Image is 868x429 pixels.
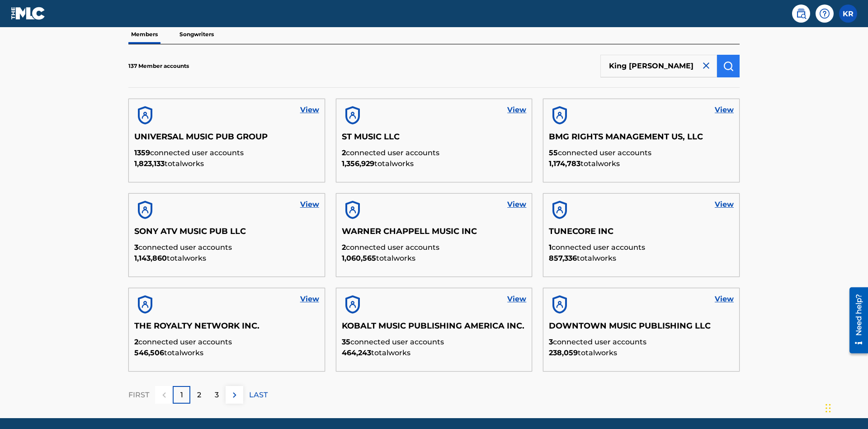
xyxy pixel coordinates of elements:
a: View [507,199,526,210]
p: connected user accounts [549,242,734,253]
a: View [507,294,526,305]
div: User Menu [839,5,857,23]
img: close [701,60,712,71]
img: account [134,294,156,315]
p: total works [134,158,319,169]
p: total works [549,348,734,358]
span: 1,356,929 [342,159,374,168]
a: Public Search [792,5,810,23]
p: connected user accounts [549,337,734,348]
img: right [229,390,240,400]
iframe: Chat Widget [823,386,868,429]
p: 3 [215,390,219,400]
span: 1,823,133 [134,159,165,168]
p: 1 [180,390,183,400]
p: 137 Member accounts [128,62,189,70]
p: 2 [197,390,201,400]
p: connected user accounts [342,242,527,253]
p: connected user accounts [134,242,319,253]
a: View [715,294,734,305]
span: 55 [549,148,558,157]
p: connected user accounts [134,148,319,158]
img: help [819,8,830,19]
h5: DOWNTOWN MUSIC PUBLISHING LLC [549,321,734,337]
div: Help [816,5,834,23]
span: 2 [342,243,346,252]
span: 1,143,860 [134,254,167,262]
img: account [134,199,156,221]
a: View [300,294,319,305]
span: 1359 [134,148,150,157]
img: account [342,199,363,221]
h5: TUNECORE INC [549,226,734,242]
p: FIRST [128,390,149,400]
p: total works [342,158,527,169]
img: MLC Logo [11,7,46,20]
img: account [342,294,363,315]
p: total works [342,253,527,264]
img: account [342,105,363,126]
span: 3 [549,338,553,346]
span: 857,336 [549,254,577,262]
img: account [549,199,571,221]
h5: KOBALT MUSIC PUBLISHING AMERICA INC. [342,321,527,337]
span: 546,506 [134,348,164,357]
span: 3 [134,243,138,252]
iframe: Resource Center [843,284,868,358]
p: LAST [249,390,268,400]
span: 238,059 [549,348,578,357]
h5: UNIVERSAL MUSIC PUB GROUP [134,132,319,148]
p: connected user accounts [342,148,527,158]
p: total works [134,253,319,264]
a: View [300,199,319,210]
h5: BMG RIGHTS MANAGEMENT US, LLC [549,132,734,148]
p: total works [342,348,527,358]
img: Search Works [723,61,734,71]
span: 35 [342,338,350,346]
a: View [715,199,734,210]
p: connected user accounts [134,337,319,348]
p: connected user accounts [342,337,527,348]
p: total works [549,253,734,264]
p: total works [134,348,319,358]
img: account [134,105,156,126]
span: 2 [134,338,138,346]
h5: THE ROYALTY NETWORK INC. [134,321,319,337]
a: View [715,105,734,115]
h5: ST MUSIC LLC [342,132,527,148]
img: account [549,294,571,315]
h5: SONY ATV MUSIC PUB LLC [134,226,319,242]
p: connected user accounts [549,148,734,158]
img: search [796,8,807,19]
span: 464,243 [342,348,371,357]
a: View [300,105,319,115]
p: Members [128,25,160,44]
p: Songwriters [177,25,217,44]
a: View [507,105,526,115]
span: 1,060,565 [342,254,376,262]
h5: WARNER CHAPPELL MUSIC INC [342,226,527,242]
p: total works [549,158,734,169]
div: Drag [826,395,831,422]
span: 1,174,783 [549,159,580,168]
input: Search Members [600,55,717,77]
span: 1 [549,243,552,252]
span: 2 [342,148,346,157]
img: account [549,105,571,126]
